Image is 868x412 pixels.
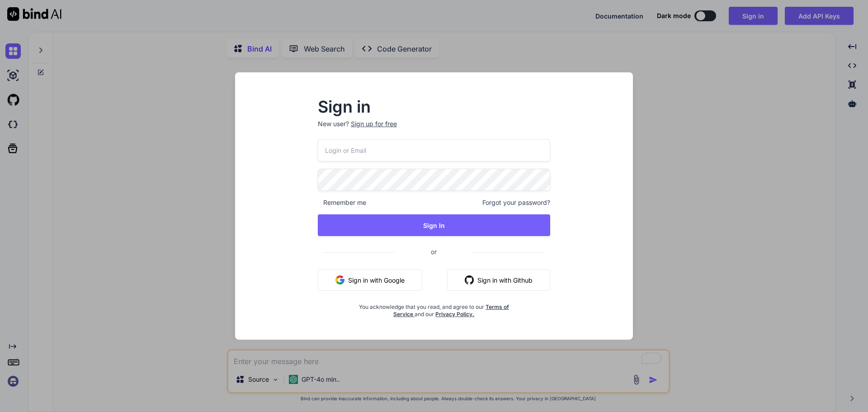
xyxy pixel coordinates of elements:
span: Remember me [318,198,366,207]
div: Sign up for free [351,119,397,128]
button: Sign in with Github [447,269,550,291]
button: Sign In [318,214,550,236]
img: github [465,275,474,284]
h2: Sign in [318,99,550,114]
p: New user? [318,119,550,139]
span: or [395,241,473,263]
input: Login or Email [318,139,550,161]
span: Forgot your password? [482,198,550,207]
img: google [335,275,344,284]
button: Sign in with Google [318,269,422,291]
div: You acknowledge that you read, and agree to our and our [357,298,512,318]
a: Terms of Service [393,303,509,317]
a: Privacy Policy. [435,311,474,317]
